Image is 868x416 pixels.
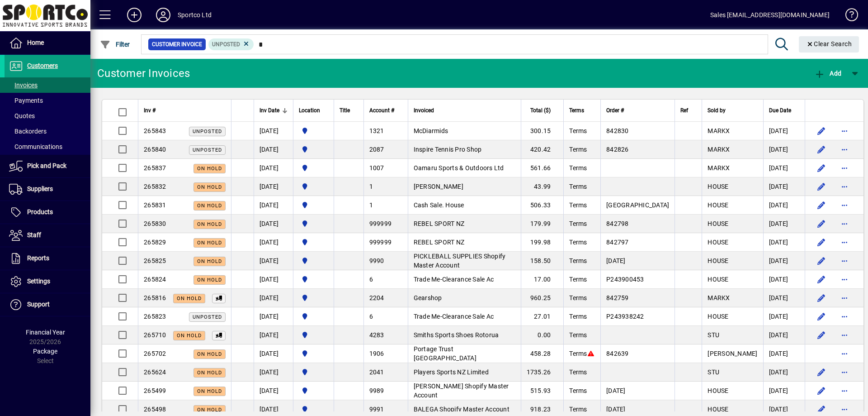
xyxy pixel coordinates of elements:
span: Sold by [708,105,726,115]
button: Filter [98,36,132,53]
td: 515.93 [521,382,564,400]
span: HOUSE [708,239,728,246]
span: Quotes [9,112,35,120]
span: Package [33,348,57,355]
span: STU [708,368,719,376]
span: Smiths Sports Shoes Rotorua [414,331,499,339]
span: On hold [197,240,222,246]
span: On hold [197,258,222,264]
td: [DATE] [763,382,805,400]
td: 158.50 [521,252,564,270]
span: 265823 [144,313,166,320]
div: Due Date [769,105,799,115]
span: [DATE] [606,257,626,264]
span: 265498 [144,406,166,413]
span: 842797 [606,239,629,246]
span: 1 [369,183,373,190]
span: Sportco Ltd Warehouse [299,330,328,340]
button: More options [838,161,852,175]
div: Sportco Ltd [178,8,212,22]
button: More options [838,216,852,231]
a: Products [5,201,90,224]
span: Clear Search [806,40,852,48]
button: More options [838,198,852,212]
a: Pick and Pack [5,155,90,177]
span: On hold [197,370,222,376]
span: Backorders [9,128,47,135]
span: Sportco Ltd Warehouse [299,237,328,247]
span: HOUSE [708,313,728,320]
span: Players Sports NZ Limited [414,368,489,376]
span: Unposted [212,41,240,48]
button: More options [838,124,852,138]
td: 0.00 [521,326,564,344]
a: Knowledge Base [839,2,857,31]
span: 265840 [144,146,166,153]
span: Trade Me-Clearance Sale Ac [414,313,494,320]
span: On hold [197,277,222,283]
span: Communications [9,143,62,150]
a: Home [5,32,90,54]
span: Gearshop [414,294,442,301]
button: More options [838,179,852,194]
td: 43.99 [521,177,564,196]
span: Terms [569,313,587,320]
span: On hold [177,333,202,339]
span: Sportco Ltd Warehouse [299,349,328,359]
button: More options [838,346,852,361]
span: MARKX [708,164,730,172]
button: Edit [814,383,829,398]
div: Inv Date [259,105,288,115]
span: Sportco Ltd Warehouse [299,367,328,377]
span: Invoices [9,81,38,89]
button: More options [838,291,852,305]
span: 265816 [144,294,166,301]
span: Terms [569,331,587,339]
button: More options [838,235,852,249]
span: 265825 [144,257,166,264]
td: [DATE] [763,326,805,344]
span: Customer Invoice [152,40,202,49]
td: [DATE] [254,307,293,326]
button: Edit [814,216,829,231]
span: HOUSE [708,406,728,413]
span: 1007 [369,164,384,172]
a: Communications [5,139,90,154]
span: 842826 [606,146,629,153]
button: Edit [814,272,829,287]
span: Customers [27,62,58,69]
span: Terms [569,183,587,190]
span: Terms [569,127,587,134]
span: 842798 [606,220,629,227]
span: Settings [27,277,50,285]
span: Terms [569,368,587,376]
td: [DATE] [254,233,293,252]
span: Sportco Ltd Warehouse [299,144,328,154]
button: Edit [814,235,829,249]
span: McDiarmids [414,127,448,134]
span: Unposted [193,314,222,320]
td: [DATE] [763,307,805,326]
span: Terms [569,105,584,115]
span: Financial Year [26,329,65,336]
div: Total ($) [527,105,559,115]
td: 17.00 [521,270,564,289]
span: Add [814,70,841,77]
td: 458.28 [521,344,564,363]
div: Sales [EMAIL_ADDRESS][DOMAIN_NAME] [710,8,830,22]
span: Reports [27,254,49,262]
span: Terms [569,276,587,283]
span: Terms [569,239,587,246]
button: More options [838,253,852,268]
button: Edit [814,179,829,194]
span: Inspire Tennis Pro Shop [414,146,482,153]
span: Terms [569,257,587,264]
td: [DATE] [763,363,805,382]
a: Payments [5,93,90,108]
td: [DATE] [254,252,293,270]
button: Edit [814,328,829,342]
span: On hold [197,407,222,413]
span: Terms [569,387,587,394]
span: On hold [197,184,222,190]
span: Total ($) [530,105,551,115]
